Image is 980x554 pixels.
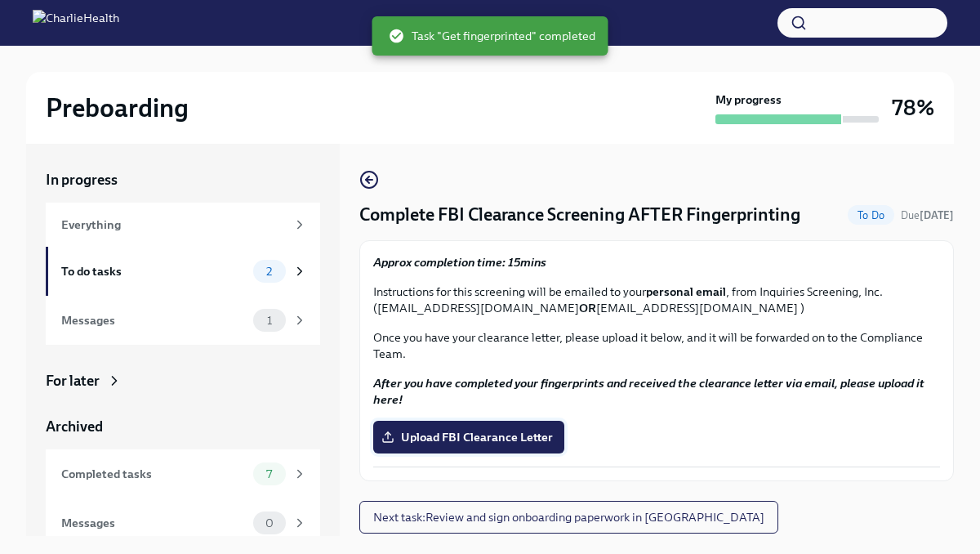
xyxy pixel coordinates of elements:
[359,501,778,534] button: Next task:Review and sign onboarding paperwork in [GEOGRAPHIC_DATA]
[373,421,564,453] label: Upload FBI Clearance Letter
[901,208,954,223] span: September 6th, 2025 08:00
[46,296,320,345] a: Messages1
[256,517,283,529] span: 0
[848,209,894,221] span: To Do
[373,329,940,362] p: Once you have your clearance letter, please upload it below, and it will be forwarded on to the C...
[61,216,286,234] div: Everything
[46,170,320,190] a: In progress
[46,247,320,296] a: To do tasks2
[579,301,596,315] strong: OR
[715,92,782,108] strong: My progress
[61,311,247,329] div: Messages
[61,514,247,532] div: Messages
[46,203,320,247] a: Everything
[373,255,546,270] strong: Approx completion time: 15mins
[46,371,320,391] a: For later
[46,449,320,498] a: Completed tasks7
[389,28,595,44] span: Task "Get fingerprinted" completed
[373,509,764,525] span: Next task : Review and sign onboarding paperwork in [GEOGRAPHIC_DATA]
[920,209,954,221] strong: [DATE]
[901,209,954,221] span: Due
[33,10,119,36] img: CharlieHealth
[46,371,100,391] div: For later
[646,284,726,299] strong: personal email
[46,417,320,436] a: Archived
[61,262,247,280] div: To do tasks
[892,93,934,123] h3: 78%
[257,315,282,327] span: 1
[61,465,247,483] div: Completed tasks
[46,498,320,547] a: Messages0
[373,284,940,316] p: Instructions for this screening will be emailed to your , from Inquiries Screening, Inc. ([EMAIL_...
[359,203,800,227] h4: Complete FBI Clearance Screening AFTER Fingerprinting
[385,429,553,445] span: Upload FBI Clearance Letter
[256,266,282,278] span: 2
[256,468,282,480] span: 7
[46,92,189,124] h2: Preboarding
[373,376,924,407] strong: After you have completed your fingerprints and received the clearance letter via email, please up...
